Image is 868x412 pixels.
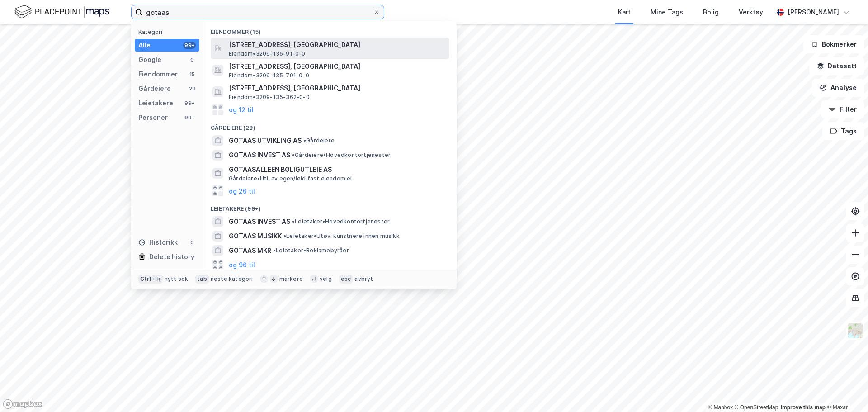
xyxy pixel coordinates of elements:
span: GOTAAS MKR [229,245,271,256]
span: Leietaker • Utøv. kunstnere innen musikk [283,232,400,240]
button: Tags [822,122,864,140]
div: Historikk [138,237,178,248]
div: Google [138,54,161,65]
span: Leietaker • Reklamebyråer [273,247,349,254]
span: Eiendom • 3209-135-791-0-0 [229,72,309,79]
button: Datasett [809,57,864,75]
div: Alle [138,40,151,51]
div: Ctrl + k [138,275,163,284]
div: 99+ [183,114,196,121]
input: Søk på adresse, matrikkel, gårdeiere, leietakere eller personer [142,5,373,19]
iframe: Chat Widget [823,369,868,412]
span: [STREET_ADDRESS], [GEOGRAPHIC_DATA] [229,61,446,72]
button: Bokmerker [803,35,864,53]
div: velg [320,275,332,283]
div: nytt søk [165,275,189,283]
div: 15 [189,71,196,78]
div: Verktøy [739,7,763,18]
span: GOTAAS MUSIKK [229,231,282,242]
a: Mapbox [708,404,733,411]
div: 29 [189,85,196,92]
span: [STREET_ADDRESS], [GEOGRAPHIC_DATA] [229,83,446,94]
span: • [273,247,276,254]
div: avbryt [354,275,373,283]
button: Analyse [812,79,864,97]
span: Eiendom • 3209-135-91-0-0 [229,50,306,57]
div: Kontrollprogram for chat [823,369,868,412]
div: Eiendommer [138,69,178,80]
div: tab [195,275,209,284]
img: logo.f888ab2527a4732fd821a326f86c7f29.svg [14,4,109,20]
span: Gårdeiere • Utl. av egen/leid fast eiendom el. [229,175,354,182]
span: • [292,152,295,158]
div: Gårdeiere [138,83,171,94]
div: 99+ [183,99,196,107]
div: Mine Tags [651,7,683,18]
div: 0 [189,56,196,63]
div: Kategori [138,28,199,35]
span: • [292,218,295,225]
a: OpenStreetMap [735,404,778,411]
div: Kart [618,7,631,18]
div: esc [339,275,353,284]
a: Mapbox homepage [3,399,42,409]
a: Improve this map [781,404,826,411]
span: Gårdeiere • Hovedkontortjenester [292,152,391,159]
button: og 26 til [229,185,255,196]
div: neste kategori [211,275,253,283]
span: • [283,232,286,239]
span: GOTAAS UTVIKLING AS [229,135,302,146]
span: Gårdeiere [303,137,335,144]
div: Gårdeiere (29) [203,117,457,133]
div: 0 [189,239,196,246]
div: Personer [138,112,168,123]
span: [STREET_ADDRESS], [GEOGRAPHIC_DATA] [229,39,446,50]
span: Leietaker • Hovedkontortjenester [292,218,390,225]
div: [PERSON_NAME] [788,7,839,18]
span: Eiendom • 3209-135-362-0-0 [229,94,310,101]
div: 99+ [183,42,196,49]
span: GOTAAS INVEST AS [229,150,290,161]
div: markere [279,275,303,283]
div: Leietakere [138,98,173,109]
div: Leietakere (99+) [203,198,457,214]
img: Z [847,322,864,339]
div: Delete history [149,251,194,262]
div: Bolig [703,7,719,18]
button: Filter [821,100,864,118]
span: • [303,137,306,144]
button: og 96 til [229,260,255,270]
span: GOTAAS INVEST AS [229,216,290,227]
span: GOTAASALLEEN BOLIGUTLEIE AS [229,164,446,175]
button: og 12 til [229,104,254,115]
div: Eiendommer (15) [203,21,457,38]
